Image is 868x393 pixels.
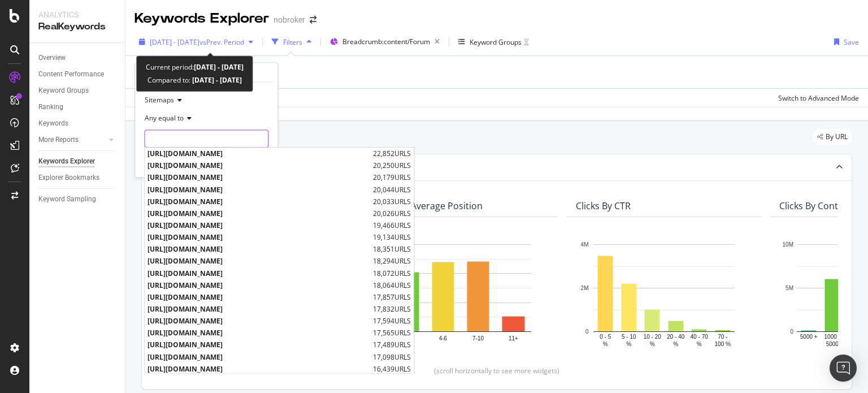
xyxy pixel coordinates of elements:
text: 0 [790,329,793,335]
span: 17,832 URLS [373,304,411,314]
span: [URL][DOMAIN_NAME] [147,185,370,195]
a: Keywords Explorer [38,156,117,167]
a: Keyword Groups [38,85,117,97]
div: Keywords [38,118,68,129]
span: 19,134 URLS [373,233,411,243]
a: Ranking [38,101,117,113]
text: 5M [785,285,793,291]
div: Analytics [38,9,116,20]
div: Keywords Explorer [134,9,269,28]
text: 0 [585,329,589,335]
text: 4M [581,241,589,248]
span: 18,294 URLS [373,257,411,266]
text: % [650,341,655,347]
span: Any equal to [145,114,184,123]
div: Save [844,37,859,47]
a: Content Performance [38,68,117,80]
span: 20,250 URLS [373,161,411,171]
svg: A chart. [372,239,549,348]
button: [DATE] - [DATE]vsPrev. Period [134,33,258,51]
span: 22,852 URLS [373,149,411,159]
div: RealKeywords [38,20,116,33]
span: 17,098 URLS [373,352,411,362]
span: 20,033 URLS [373,197,411,206]
text: 11+ [509,335,518,342]
div: legacy label [813,129,852,145]
div: Current period: [146,61,244,74]
button: Switch to Advanced Mode [774,89,859,107]
span: By URL [826,133,848,140]
a: Overview [38,52,117,64]
span: 16,439 URLS [373,364,411,374]
div: Keyword Groups [38,85,89,97]
span: [URL][DOMAIN_NAME] [147,292,370,302]
span: [URL][DOMAIN_NAME] [147,233,370,243]
span: 19,466 URLS [373,221,411,230]
text: % [626,341,631,347]
span: Sitemaps [145,96,174,105]
div: Clicks By CTR [576,200,631,211]
span: [URL][DOMAIN_NAME] [147,329,370,338]
text: 4-6 [439,335,448,342]
div: arrow-right-arrow-left [310,16,316,24]
div: (scroll horizontally to see more widgets) [155,366,838,375]
div: Overview [38,52,66,64]
span: 17,594 URLS [373,317,411,326]
span: [URL][DOMAIN_NAME] [147,149,370,159]
button: Breadcrumb:content/Forum [325,33,444,51]
span: [URL][DOMAIN_NAME] [147,304,370,314]
span: 17,489 URLS [373,340,411,350]
button: Cancel [140,157,175,169]
text: 0 - 5 [600,334,611,340]
div: Switch to Advanced Mode [778,93,859,103]
text: 7-10 [472,335,484,342]
b: [DATE] - [DATE] [190,75,242,85]
span: 20,044 URLS [373,185,411,195]
text: 5 - 10 [622,334,636,340]
span: [URL][DOMAIN_NAME] [147,221,370,230]
text: % [603,341,608,347]
span: [URL][DOMAIN_NAME] [147,280,370,290]
span: 18,351 URLS [373,245,411,254]
span: [DATE] - [DATE] [150,37,199,47]
span: 18,072 URLS [373,269,411,278]
button: Keyword Groups [454,33,533,51]
text: 70 - [718,334,727,340]
span: [URL][DOMAIN_NAME] [147,317,370,326]
div: Open Intercom Messenger [830,355,857,382]
span: [URL][DOMAIN_NAME] [147,245,370,254]
div: Keyword Groups [470,37,522,47]
a: Keywords [38,118,117,129]
text: 10M [783,241,793,248]
span: 17,565 URLS [373,329,411,338]
span: [URL][DOMAIN_NAME] [147,257,370,266]
span: [URL][DOMAIN_NAME] [147,161,370,171]
span: [URL][DOMAIN_NAME] [147,173,370,183]
span: Breadcrumb: content/Forum [342,37,430,46]
span: 20,179 URLS [373,173,411,183]
div: Ranking [38,101,63,113]
div: Keywords Explorer [38,156,95,167]
div: Explorer Bookmarks [38,172,99,184]
a: More Reports [38,134,106,146]
text: % [673,341,678,347]
span: [URL][DOMAIN_NAME] [147,197,370,206]
text: 5000 [826,341,839,347]
div: More Reports [38,134,79,146]
span: [URL][DOMAIN_NAME] [147,209,370,218]
span: vs Prev. Period [199,37,244,47]
text: 40 - 70 [691,334,709,340]
b: [DATE] - [DATE] [194,62,244,72]
span: 17,857 URLS [373,292,411,302]
a: Keyword Sampling [38,193,117,205]
text: 2M [581,285,589,291]
text: 100 % [715,341,731,347]
div: A chart. [576,239,752,348]
span: [URL][DOMAIN_NAME] [147,340,370,350]
text: 10 - 20 [644,334,662,340]
button: Save [830,33,859,51]
div: Filters [283,37,302,47]
a: Explorer Bookmarks [38,172,117,184]
div: Compared to: [147,74,242,87]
